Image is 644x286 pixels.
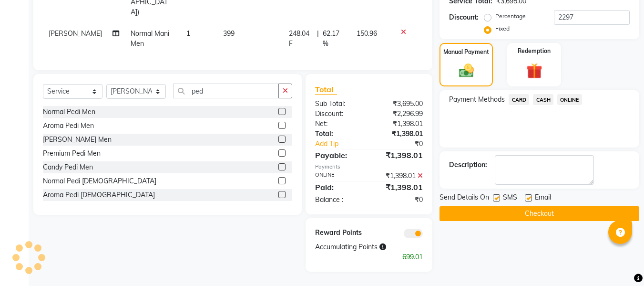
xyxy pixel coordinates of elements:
div: ₹1,398.01 [369,119,430,129]
div: Discount: [308,109,369,119]
span: Payment Methods [449,95,505,105]
label: Fixed [495,24,510,33]
div: ONLINE [308,171,369,181]
span: | [315,60,317,80]
label: Manual Payment [443,48,489,56]
div: Balance : [308,195,369,205]
div: 699.01 [308,252,430,262]
span: 62.17 % [323,29,345,49]
span: 310.2 F [289,60,311,80]
div: ₹1,398.01 [369,181,430,193]
span: 62.16 % [321,60,345,80]
img: _cash.svg [454,62,479,79]
div: Normal Pedi [DEMOGRAPHIC_DATA] [43,176,156,186]
img: _gift.svg [521,61,547,81]
span: ONLINE [557,94,582,105]
div: Description: [449,160,487,170]
div: ₹2,296.99 [369,109,430,119]
label: Percentage [495,12,526,21]
div: Payable: [308,149,369,161]
span: | [317,29,319,49]
span: Normal Mani Men [131,29,169,48]
span: Total [315,85,337,95]
span: 150.96 [357,29,377,38]
span: SMS [503,192,517,204]
div: [PERSON_NAME] Men [43,135,112,145]
div: ₹1,398.01 [369,129,430,139]
a: Add Tip [308,139,379,149]
button: Checkout [440,206,639,221]
div: Payments [315,163,423,171]
div: ₹1,398.01 [369,171,430,181]
span: 1 [186,29,190,38]
label: Redemption [518,47,551,55]
div: ₹1,398.01 [369,149,430,161]
div: Total: [308,129,369,139]
div: Net: [308,119,369,129]
div: Premium Pedi Men [43,148,101,159]
div: Aroma Pedi [DEMOGRAPHIC_DATA] [43,190,155,200]
div: Paid: [308,181,369,193]
span: 248.04 F [289,29,313,49]
div: Sub Total: [308,99,369,109]
input: Search or Scan [173,84,279,98]
div: Candy Pedi Men [43,162,93,172]
div: Aroma Pedi Men [43,121,94,131]
span: 399 [223,29,235,38]
span: Send Details On [440,192,489,204]
div: ₹3,695.00 [369,99,430,109]
span: Email [535,192,551,204]
div: ₹0 [379,139,430,149]
span: CASH [533,94,553,105]
span: [PERSON_NAME] [49,29,102,38]
div: Normal Pedi Men [43,107,95,117]
span: CARD [509,94,529,105]
div: Accumulating Points [308,242,399,252]
div: Discount: [449,12,479,22]
div: Reward Points [308,228,369,238]
div: ₹0 [369,195,430,205]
